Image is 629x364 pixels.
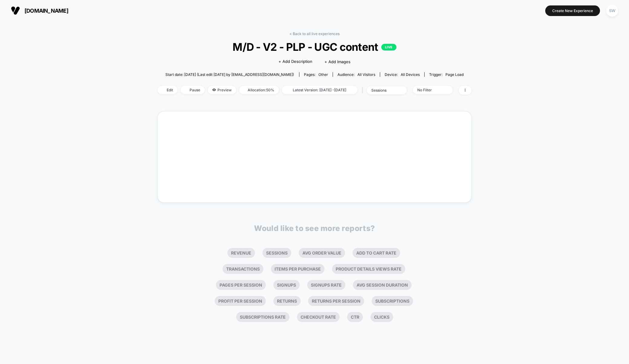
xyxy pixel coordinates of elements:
[236,312,289,322] li: Subscriptions Rate
[289,31,340,36] a: < Back to all live experiences
[318,72,328,77] span: other
[380,72,424,77] span: Device:
[254,224,375,233] p: Would like to see more reports?
[215,296,266,306] li: Profit Per Session
[357,72,375,77] span: All Visitors
[381,44,396,50] p: LIVE
[297,312,340,322] li: Checkout Rate
[299,248,345,258] li: Avg Order Value
[239,86,279,94] span: Allocation: 50%
[307,280,345,290] li: Signups Rate
[271,264,324,274] li: Items Per Purchase
[158,86,178,94] span: Edit
[606,5,618,17] div: SW
[223,264,263,274] li: Transactions
[371,88,396,93] div: sessions
[24,8,68,14] span: [DOMAIN_NAME]
[353,280,412,290] li: Avg Session Duration
[545,5,600,16] button: Create New Experience
[429,72,464,77] div: Trigger:
[401,72,420,77] span: all devices
[605,5,620,17] button: SW
[308,296,364,306] li: Returns Per Session
[353,248,400,258] li: Add To Cart Rate
[273,296,301,306] li: Returns
[11,6,20,15] img: Visually logo
[417,88,442,92] div: No Filter
[332,264,405,274] li: Product Details Views Rate
[9,6,70,15] button: [DOMAIN_NAME]
[324,59,350,64] span: + Add Images
[304,72,328,77] div: Pages:
[227,248,255,258] li: Revenue
[181,86,205,94] span: Pause
[347,312,363,322] li: Ctr
[337,72,375,77] div: Audience:
[279,59,312,65] span: + Add Description
[372,296,413,306] li: Subscriptions
[282,86,357,94] span: Latest Version: [DATE] - [DATE]
[173,41,456,53] span: M/D - V2 - PLP - UGC content
[262,248,291,258] li: Sessions
[165,72,294,77] span: Start date: [DATE] (Last edit [DATE] by [EMAIL_ADDRESS][DOMAIN_NAME])
[360,86,367,95] span: |
[445,72,464,77] span: Page Load
[273,280,300,290] li: Signups
[208,86,236,94] span: Preview
[370,312,393,322] li: Clicks
[216,280,266,290] li: Pages Per Session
